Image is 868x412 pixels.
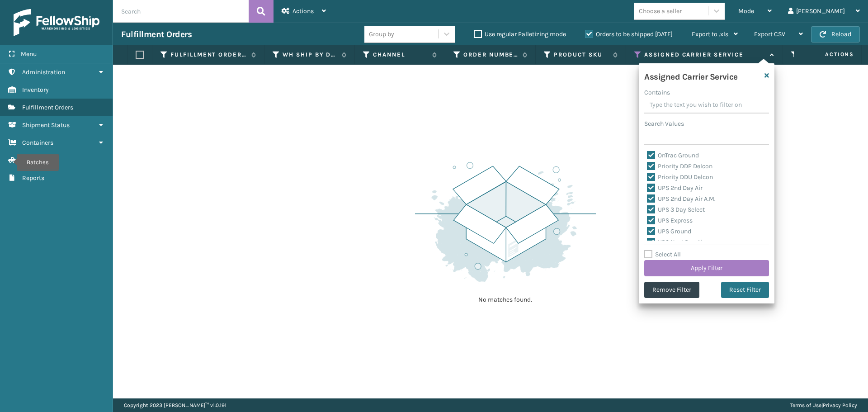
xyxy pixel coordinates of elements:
label: UPS Express [647,217,693,224]
label: Channel [373,51,428,59]
label: UPS Next Day Air [647,238,705,246]
label: Product SKU [554,51,609,59]
button: Remove Filter [644,282,699,298]
span: Batches [22,156,45,164]
span: Actions [797,47,859,62]
span: Inventory [22,86,49,94]
div: | [790,398,857,412]
span: Reports [22,174,44,182]
span: Actions [292,7,314,15]
a: Privacy Policy [823,402,857,408]
label: Contains [644,88,670,97]
span: Fulfillment Orders [22,104,73,111]
span: Administration [22,68,65,76]
label: UPS 2nd Day Air [647,184,703,192]
label: UPS 2nd Day Air A.M. [647,195,716,203]
input: Type the text you wish to filter on [644,97,769,114]
span: Export to .xls [692,30,728,38]
label: Priority DDU Delcon [647,173,713,181]
label: OnTrac Ground [647,152,699,159]
label: Search Values [644,119,684,128]
p: Copyright 2023 [PERSON_NAME]™ v 1.0.191 [124,398,226,412]
label: WH Ship By Date [283,51,337,59]
button: Apply Filter [644,260,769,276]
label: Assigned Carrier Service [644,51,765,59]
button: Reset Filter [721,282,769,298]
label: Orders to be shipped [DATE] [585,30,673,38]
div: Group by [369,29,394,39]
label: Priority DDP Delcon [647,162,712,170]
span: Containers [22,139,53,147]
label: UPS 3 Day Select [647,206,705,213]
a: Terms of Use [790,402,821,408]
label: Select All [644,251,681,258]
h4: Assigned Carrier Service [644,69,738,82]
div: Choose a seller [639,6,682,16]
label: Fulfillment Order Id [170,51,247,59]
label: Order Number [463,51,518,59]
span: Menu [21,50,37,58]
button: Reload [811,26,860,43]
h3: Fulfillment Orders [121,29,192,40]
label: Use regular Palletizing mode [474,30,566,38]
span: Shipment Status [22,121,70,129]
label: UPS Ground [647,227,691,235]
img: logo [14,9,99,36]
span: Export CSV [754,30,785,38]
span: Mode [738,7,754,15]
